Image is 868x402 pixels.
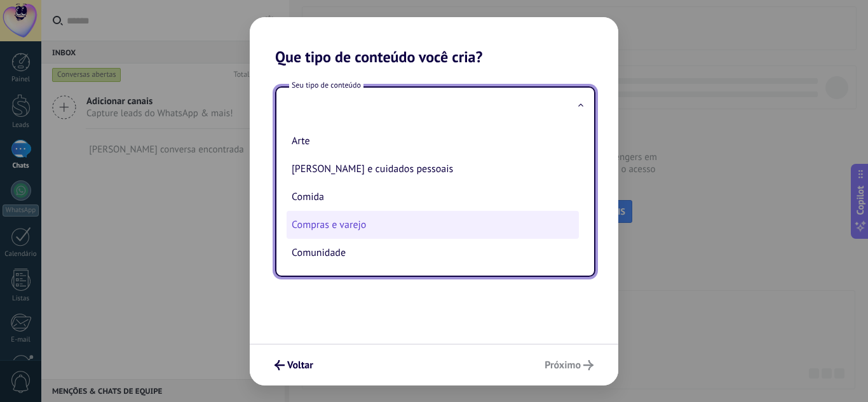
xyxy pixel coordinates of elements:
[287,183,579,211] li: Comida
[287,127,579,155] li: Arte
[287,267,579,295] li: Divulgação de produtos e serviços
[287,361,313,370] span: Voltar
[269,354,319,376] button: Voltar
[289,80,363,91] span: Seu tipo de conteúdo
[287,211,579,239] li: Compras e varejo
[250,17,618,66] h2: Que tipo de conteúdo você cria?
[287,155,579,183] li: [PERSON_NAME] e cuidados pessoais
[287,239,579,267] li: Comunidade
